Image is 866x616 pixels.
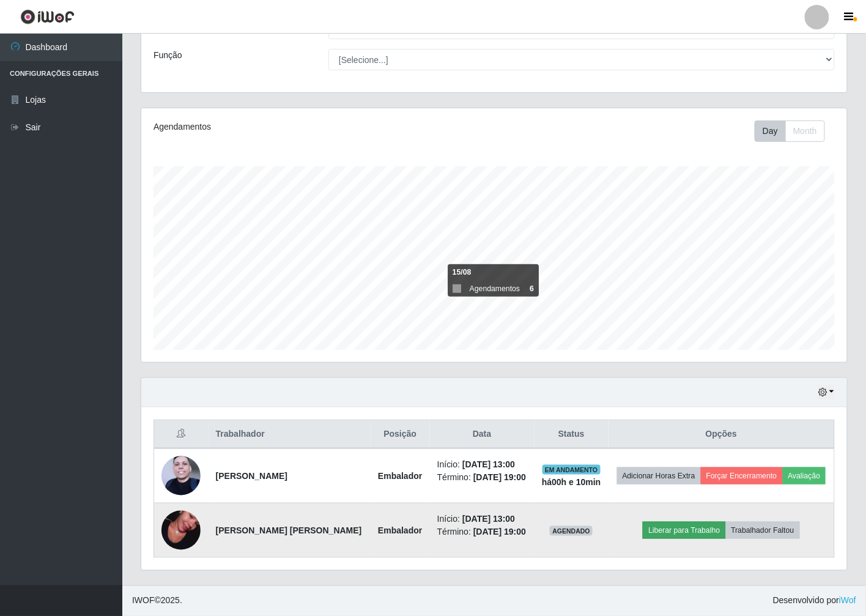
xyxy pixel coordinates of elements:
[430,420,535,449] th: Data
[132,596,155,606] span: IWOF
[378,471,422,481] strong: Embalador
[378,525,422,535] strong: Embalador
[20,9,75,24] img: CoreUI Logo
[161,495,201,565] img: 1717438276108.jpeg
[437,458,527,471] li: Início:
[462,459,515,469] time: [DATE] 13:00
[755,121,835,142] div: Toolbar with button groups
[216,471,287,481] strong: [PERSON_NAME]
[609,420,834,449] th: Opções
[473,527,526,536] time: [DATE] 19:00
[617,467,701,484] button: Adicionar Horas Extra
[437,471,527,484] li: Término:
[154,121,427,133] div: Agendamentos
[462,514,515,524] time: [DATE] 13:00
[773,595,856,607] span: Desenvolvido por
[161,450,201,502] img: 1706546677123.jpeg
[473,472,526,482] time: [DATE] 19:00
[209,420,371,449] th: Trabalhador
[216,525,362,535] strong: [PERSON_NAME] [PERSON_NAME]
[437,513,527,525] li: Início:
[643,522,725,539] button: Liberar para Trabalho
[132,595,182,607] span: © 2025 .
[726,522,800,539] button: Trabalhador Faltou
[371,420,430,449] th: Posição
[785,121,825,142] button: Month
[701,467,783,484] button: Forçar Encerramento
[535,420,609,449] th: Status
[839,596,856,606] a: iWof
[542,477,601,487] strong: há 00 h e 10 min
[437,525,527,538] li: Término:
[755,121,786,142] button: Day
[542,465,601,475] span: EM ANDAMENTO
[550,526,593,536] span: AGENDADO
[755,121,825,142] div: First group
[783,467,826,484] button: Avaliação
[154,49,182,62] label: Função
